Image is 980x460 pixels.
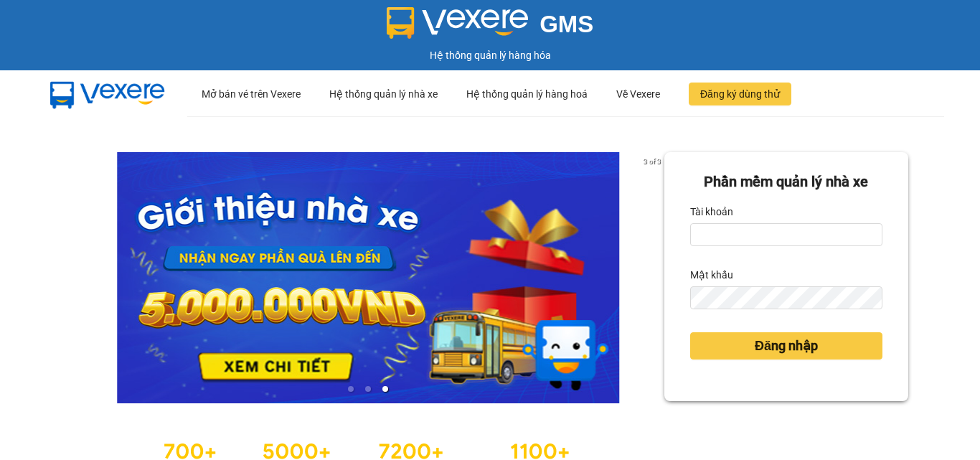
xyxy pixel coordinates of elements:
[466,71,588,117] div: Hệ thống quản lý hàng hoá
[690,286,882,309] input: Mật khẩu
[755,336,818,356] span: Đăng nhập
[4,47,976,63] div: Hệ thống quản lý hàng hóa
[365,386,371,392] li: slide item 2
[639,152,664,171] p: 3 of 3
[36,70,179,118] img: mbUUG5Q.png
[202,71,301,117] div: Mở bán vé trên Vexere
[690,223,882,246] input: Tài khoản
[329,71,438,117] div: Hệ thống quản lý nhà xe
[382,386,388,392] li: slide item 3
[690,332,882,360] button: Đăng nhập
[72,152,92,403] button: previous slide / item
[348,386,354,392] li: slide item 1
[700,86,780,102] span: Đăng ký dùng thử
[540,11,593,37] span: GMS
[690,263,733,286] label: Mật khẩu
[616,71,660,117] div: Về Vexere
[689,83,791,105] button: Đăng ký dùng thử
[387,22,594,33] a: GMS
[387,7,529,39] img: logo 2
[690,171,882,193] div: Phần mềm quản lý nhà xe
[644,152,664,403] button: next slide / item
[690,200,733,223] label: Tài khoản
